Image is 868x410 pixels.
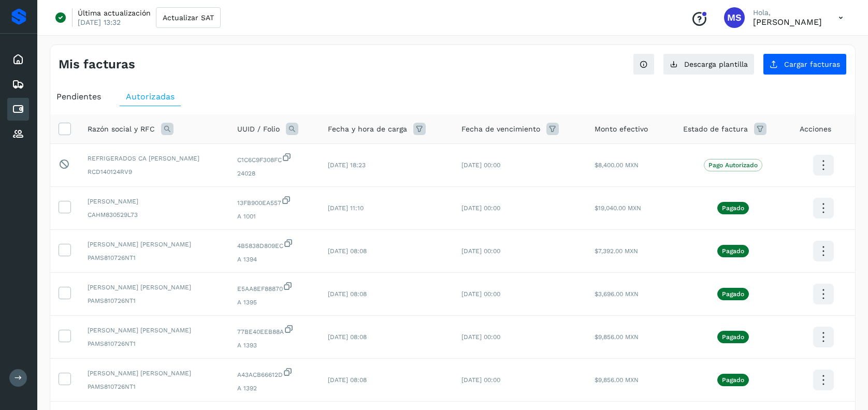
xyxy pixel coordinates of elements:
[237,384,311,393] span: A 1392
[88,240,221,249] span: [PERSON_NAME] [PERSON_NAME]
[56,92,101,101] span: Pendientes
[595,124,648,135] span: Monto efectivo
[784,61,840,68] span: Cargar facturas
[663,53,755,75] button: Descarga plantilla
[461,162,500,169] span: [DATE] 00:00
[88,283,221,292] span: [PERSON_NAME] [PERSON_NAME]
[237,324,311,336] span: 77BE40EEB88A
[88,296,221,305] span: PAMS810726NT1
[7,48,29,71] div: Inicio
[237,341,311,350] span: A 1393
[88,167,221,177] span: RCD140124RV9
[595,376,639,384] span: $9,856.00 MXN
[88,369,221,378] span: [PERSON_NAME] [PERSON_NAME]
[461,204,500,212] span: [DATE] 00:00
[88,326,221,335] span: [PERSON_NAME] [PERSON_NAME]
[88,210,221,219] span: CAHM830529L73
[722,247,744,255] p: Pagado
[722,204,744,212] p: Pagado
[237,238,311,251] span: 4B5838D809EC
[126,92,175,101] span: Autorizadas
[328,290,367,298] span: [DATE] 08:08
[328,376,367,384] span: [DATE] 08:08
[88,382,221,391] span: PAMS810726NT1
[461,376,500,384] span: [DATE] 00:00
[237,195,311,208] span: 13FB900EA557
[88,197,221,206] span: [PERSON_NAME]
[88,124,155,135] span: Razón social y RFC
[461,333,500,341] span: [DATE] 00:00
[722,333,744,341] p: Pagado
[328,333,367,341] span: [DATE] 08:08
[763,53,847,75] button: Cargar facturas
[59,57,135,72] h4: Mis facturas
[328,124,407,135] span: Fecha y hora de carga
[7,73,29,96] div: Embarques
[753,17,822,27] p: Mariana Salazar
[722,290,744,298] p: Pagado
[684,61,748,68] span: Descarga plantilla
[7,98,29,121] div: Cuentas por pagar
[328,247,367,255] span: [DATE] 08:08
[78,18,121,27] p: [DATE] 13:32
[237,169,311,178] span: 24028
[328,204,364,212] span: [DATE] 11:10
[156,7,221,28] button: Actualizar SAT
[237,281,311,294] span: E5AA8EF88870
[78,8,151,18] p: Última actualización
[7,123,29,145] div: Proveedores
[595,204,641,212] span: $19,040.00 MXN
[461,247,500,255] span: [DATE] 00:00
[328,162,366,169] span: [DATE] 18:23
[88,339,221,348] span: PAMS810726NT1
[595,162,639,169] span: $8,400.00 MXN
[237,367,311,379] span: A43ACB66612D
[237,298,311,307] span: A 1395
[753,8,822,17] p: Hola,
[237,124,280,135] span: UUID / Folio
[800,124,831,135] span: Acciones
[237,255,311,264] span: A 1394
[722,376,744,384] p: Pagado
[88,154,221,163] span: REFRIGERADOS CA [PERSON_NAME]
[237,212,311,221] span: A 1001
[237,152,311,165] span: C1C6C9F308FC
[708,162,758,169] p: Pago Autorizado
[595,333,639,341] span: $9,856.00 MXN
[461,124,540,135] span: Fecha de vencimiento
[88,253,221,262] span: PAMS810726NT1
[461,290,500,298] span: [DATE] 00:00
[595,247,638,255] span: $7,392.00 MXN
[163,14,214,21] span: Actualizar SAT
[595,290,639,298] span: $3,696.00 MXN
[683,124,748,135] span: Estado de factura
